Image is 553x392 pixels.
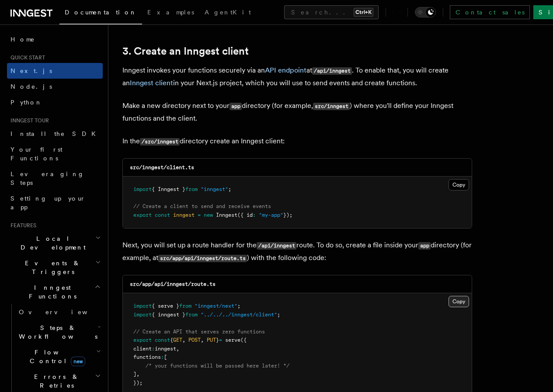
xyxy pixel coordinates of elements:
[176,346,179,352] span: ,
[7,63,103,79] a: Next.js
[201,186,228,192] span: "inngest"
[216,337,219,343] span: }
[182,337,185,343] span: ,
[7,259,95,276] span: Events & Triggers
[15,372,95,390] span: Errors & Retries
[71,357,85,366] span: new
[185,312,198,318] span: from
[228,186,231,192] span: ;
[146,363,289,369] span: /* your functions will be passed here later! */
[237,303,240,309] span: ;
[122,45,249,57] a: 3. Create an Inngest client
[216,212,237,218] span: Inngest
[15,320,103,344] button: Steps & Workflows
[313,103,350,110] code: src/inngest
[10,195,86,211] span: Setting up your app
[10,130,101,137] span: Install the SDK
[170,337,173,343] span: {
[10,83,52,90] span: Node.js
[133,212,152,218] span: export
[10,67,52,74] span: Next.js
[283,212,292,218] span: });
[133,312,152,318] span: import
[10,170,84,186] span: Leveraging Steps
[122,135,472,148] p: In the directory create an Inngest client:
[15,348,96,365] span: Flow Control
[7,31,103,47] a: Home
[133,354,161,360] span: functions
[219,337,222,343] span: =
[415,7,436,17] button: Toggle dark mode
[199,3,256,24] a: AgentKit
[155,212,170,218] span: const
[130,281,216,287] code: src/app/api/inngest/route.ts
[7,54,45,61] span: Quick start
[7,117,49,124] span: Inngest tour
[7,234,95,252] span: Local Development
[155,346,176,352] span: inngest
[133,380,143,386] span: });
[7,126,103,142] a: Install the SDK
[133,186,152,192] span: import
[201,312,277,318] span: "../../../inngest/client"
[284,5,379,19] button: Search...Ctrl+K
[15,344,103,369] button: Flow Controlnew
[230,103,242,110] code: app
[204,212,213,218] span: new
[253,212,256,218] span: :
[15,323,97,341] span: Steps & Workflows
[449,179,469,191] button: Copy
[136,371,139,377] span: ,
[312,67,352,75] code: /api/inngest
[152,346,155,352] span: :
[7,94,103,110] a: Python
[7,166,103,191] a: Leveraging Steps
[179,303,191,309] span: from
[133,337,152,343] span: export
[7,142,103,166] a: Your first Functions
[173,212,195,218] span: inngest
[15,304,103,320] a: Overview
[122,64,472,89] p: Inngest invokes your functions securely via an at . To enable that, you will create an in your Ne...
[152,312,185,318] span: { inngest }
[225,337,240,343] span: serve
[133,203,271,209] span: // Create a client to send and receive events
[7,283,94,301] span: Inngest Functions
[257,242,296,250] code: /api/inngest
[7,255,103,280] button: Events & Triggers
[133,371,136,377] span: ]
[7,231,103,255] button: Local Development
[188,337,201,343] span: POST
[152,303,179,309] span: { serve }
[277,312,280,318] span: ;
[7,79,103,94] a: Node.js
[59,3,142,24] a: Documentation
[205,9,251,16] span: AgentKit
[152,186,185,192] span: { Inngest }
[122,239,472,264] p: Next, you will set up a route handler for the route. To do so, create a file inside your director...
[164,354,167,360] span: [
[133,346,152,352] span: client
[198,212,201,218] span: =
[140,138,180,146] code: /src/inngest
[259,212,283,218] span: "my-app"
[450,5,530,19] a: Contact sales
[201,337,204,343] span: ,
[185,186,198,192] span: from
[7,191,103,215] a: Setting up your app
[147,9,194,16] span: Examples
[207,337,216,343] span: PUT
[19,309,109,316] span: Overview
[65,9,137,16] span: Documentation
[418,242,431,250] code: app
[158,255,247,262] code: src/app/api/inngest/route.ts
[155,337,170,343] span: const
[354,8,373,17] kbd: Ctrl+K
[265,66,306,74] a: API endpoint
[122,100,472,125] p: Make a new directory next to your directory (for example, ) where you'll define your Inngest func...
[237,212,253,218] span: ({ id
[449,296,469,307] button: Copy
[173,337,182,343] span: GET
[133,303,152,309] span: import
[142,3,199,24] a: Examples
